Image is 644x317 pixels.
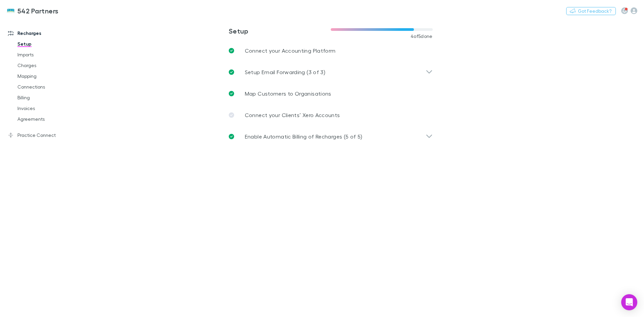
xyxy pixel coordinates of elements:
div: Enable Automatic Billing of Recharges (5 of 5) [223,126,438,147]
h3: 542 Partners [17,7,59,15]
p: Setup Email Forwarding (3 of 3) [245,68,325,76]
p: Map Customers to Organisations [245,90,331,98]
a: Recharges [1,28,91,39]
button: Got Feedback? [566,7,616,15]
div: Setup Email Forwarding (3 of 3) [223,61,438,83]
a: Map Customers to Organisations [223,83,438,104]
a: Invoices [11,103,91,114]
p: Connect your Accounting Platform [245,47,336,55]
a: Charges [11,60,91,71]
a: 542 Partners [3,3,63,19]
p: Connect your Clients’ Xero Accounts [245,111,340,119]
div: Open Intercom Messenger [621,294,637,310]
span: 4 of 5 done [411,34,433,39]
a: Billing [11,92,91,103]
a: Imports [11,49,91,60]
a: Connect your Accounting Platform [223,40,438,61]
img: 542 Partners's Logo [7,7,15,15]
a: Connections [11,82,91,92]
a: Agreements [11,114,91,124]
a: Setup [11,39,91,49]
p: Enable Automatic Billing of Recharges (5 of 5) [245,133,363,141]
a: Practice Connect [1,130,91,141]
h3: Setup [229,27,331,35]
a: Connect your Clients’ Xero Accounts [223,104,438,126]
a: Mapping [11,71,91,82]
